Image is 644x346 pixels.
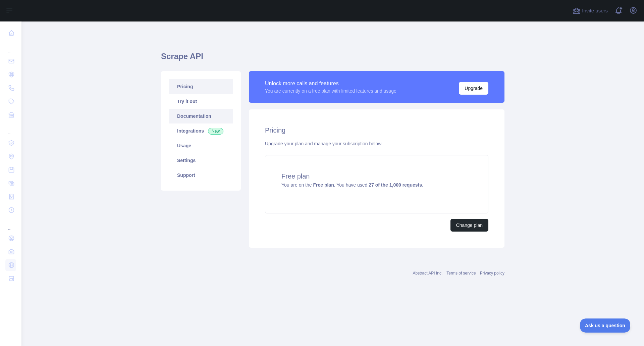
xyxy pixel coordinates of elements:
div: ... [5,40,16,54]
div: ... [5,122,16,136]
a: Terms of service [446,271,476,276]
a: Usage [169,138,233,153]
a: Support [169,168,233,183]
strong: Free plan [313,182,334,188]
div: ... [5,217,16,231]
div: Unlock more calls and features [265,80,396,88]
span: New [208,128,223,135]
a: Try it out [169,94,233,109]
button: Change plan [450,219,488,232]
a: Integrations New [169,123,233,138]
iframe: Toggle Customer Support [580,318,631,333]
button: Upgrade [459,82,488,95]
span: Invite users [582,7,608,15]
a: Abstract API Inc. [413,271,443,276]
h2: Pricing [265,126,488,135]
h4: Free plan [281,171,472,181]
h1: Scrape API [161,51,504,67]
button: Invite users [571,5,609,16]
a: Pricing [169,79,233,94]
a: Privacy policy [480,271,504,276]
a: Documentation [169,109,233,123]
strong: 27 of the 1,000 requests [369,182,422,188]
a: Settings [169,153,233,168]
div: Upgrade your plan and manage your subscription below. [265,140,488,147]
div: You are currently on a free plan with limited features and usage [265,88,396,94]
span: You are on the . You have used . [281,182,423,188]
